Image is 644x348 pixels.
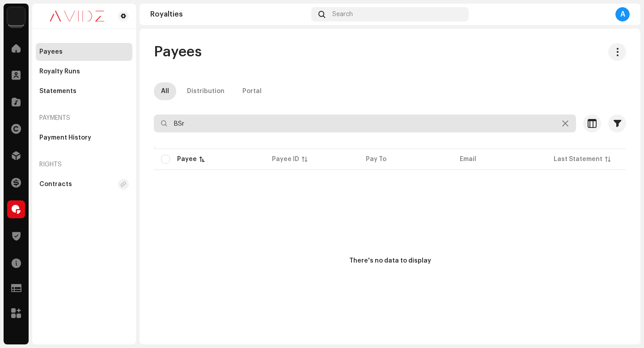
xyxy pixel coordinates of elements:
[39,48,63,55] div: Payees
[39,68,80,75] div: Royalty Runs
[36,82,132,100] re-m-nav-item: Statements
[39,134,91,141] div: Payment History
[150,11,308,18] div: Royalties
[36,129,132,147] re-m-nav-item: Payment History
[36,175,132,193] re-m-nav-item: Contracts
[187,82,225,100] div: Distribution
[242,82,262,100] div: Portal
[161,82,169,100] div: All
[154,43,202,61] span: Payees
[7,7,25,25] img: 10d72f0b-d06a-424f-aeaa-9c9f537e57b6
[36,63,132,81] re-m-nav-item: Royalty Runs
[36,154,132,175] re-a-nav-header: Rights
[39,88,76,95] div: Statements
[39,11,114,21] img: 0c631eef-60b6-411a-a233-6856366a70de
[36,107,132,129] re-a-nav-header: Payments
[36,43,132,61] re-m-nav-item: Payees
[349,256,431,266] div: There's no data to display
[154,115,576,132] input: Search
[615,7,630,21] div: A
[332,11,353,18] span: Search
[39,181,72,188] div: Contracts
